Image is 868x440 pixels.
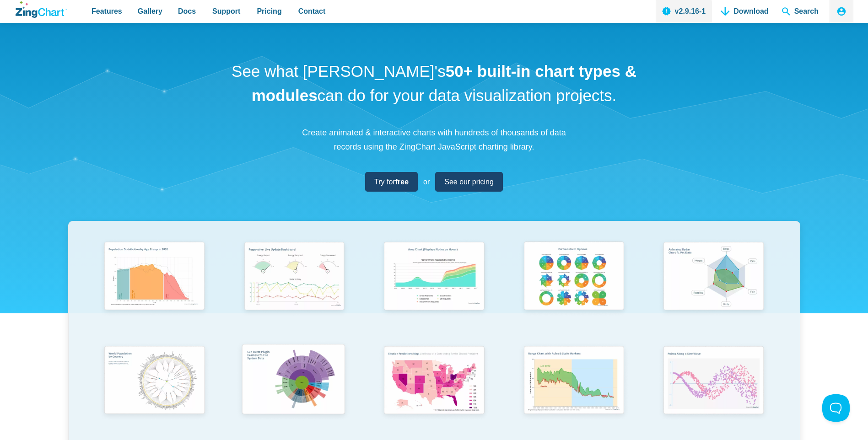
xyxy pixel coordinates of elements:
span: Support [212,5,240,17]
a: Population Distribution by Age Group in 2052 [85,237,225,341]
img: Animated Radar Chart ft. Pet Data [658,237,769,317]
strong: 50+ built-in chart types & modules [252,62,636,104]
img: World Population by Country [98,342,210,422]
span: Contact [298,5,326,17]
img: Points Along a Sine Wave [658,342,769,421]
img: Pie Transform Options [518,237,630,317]
span: Features [92,5,122,17]
img: Election Predictions Map [378,342,490,421]
p: Create animated & interactive charts with hundreds of thousands of data records using the ZingCha... [297,126,571,154]
a: Responsive Live Update Dashboard [224,237,364,341]
a: Try forfree [365,172,418,192]
span: Pricing [257,5,281,17]
img: Sun Burst Plugin Example ft. File System Data [236,339,351,421]
span: Try for [374,176,409,188]
img: Responsive Live Update Dashboard [238,237,350,317]
img: Population Distribution by Age Group in 2052 [98,237,210,317]
img: Range Chart with Rultes & Scale Markers [518,342,630,422]
a: ZingChart Logo. Click to return to the homepage [16,1,67,18]
span: Gallery [138,5,162,17]
a: Area Chart (Displays Nodes on Hover) [364,237,504,341]
a: Animated Radar Chart ft. Pet Data [644,237,784,341]
a: Pie Transform Options [504,237,644,341]
span: Docs [178,5,196,17]
a: See our pricing [435,172,503,192]
span: See our pricing [444,176,494,188]
span: or [423,176,430,188]
h1: See what [PERSON_NAME]'s can do for your data visualization projects. [228,59,640,107]
img: Area Chart (Displays Nodes on Hover) [378,237,490,317]
iframe: Toggle Customer Support [822,394,850,422]
strong: free [395,178,409,186]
